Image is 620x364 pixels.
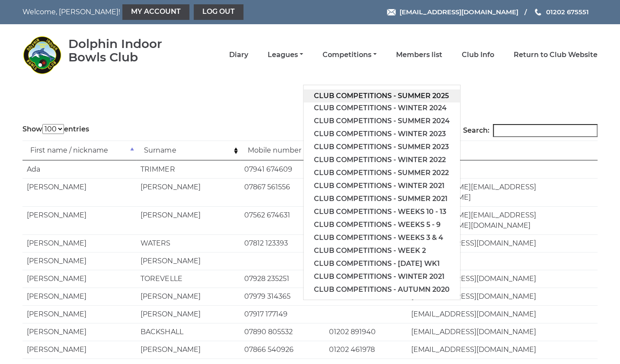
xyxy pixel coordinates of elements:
a: Club competitions - Winter 2021 [304,270,460,283]
td: 01202 891940 [325,323,407,341]
td: [PERSON_NAME] [136,206,240,234]
td: [PERSON_NAME] [136,341,240,358]
td: [EMAIL_ADDRESS][DOMAIN_NAME] [407,341,598,358]
td: 07979 314365 [240,287,325,305]
td: [EMAIL_ADDRESS][DOMAIN_NAME] [407,305,598,323]
td: TOREVELLE [136,270,240,287]
a: Diary [229,50,248,60]
td: 07941 674609 [240,160,325,178]
img: Email [387,9,396,16]
td: [EMAIL_ADDRESS][DOMAIN_NAME] [407,287,598,305]
td: Mobile number [240,140,325,160]
td: Ada [22,160,136,178]
a: My Account [122,4,189,20]
a: Phone us 01202 675551 [534,7,589,17]
td: 01202 461978 [325,341,407,358]
td: [EMAIL_ADDRESS][DOMAIN_NAME] [407,270,598,287]
a: Club competitions - Weeks 10 - 13 [304,205,460,218]
td: [PERSON_NAME] [22,178,136,206]
td: [PERSON_NAME] [136,178,240,206]
span: [EMAIL_ADDRESS][DOMAIN_NAME] [399,8,518,16]
a: Club competitions - Autumn 2020 [304,283,460,296]
td: 07866 540926 [240,341,325,358]
td: 07917 177149 [240,305,325,323]
td: First name / nickname: activate to sort column descending [22,140,136,160]
a: Club competitions - [DATE] wk1 [304,257,460,270]
td: TRIMMER [136,160,240,178]
td: [PERSON_NAME] [22,252,136,270]
span: 01202 675551 [546,8,589,16]
a: Club competitions - Summer 2025 [304,89,460,102]
td: [PERSON_NAME] [22,270,136,287]
a: Club competitions - Weeks 5 - 9 [304,218,460,231]
label: Search: [463,124,598,137]
td: [PERSON_NAME][EMAIL_ADDRESS][PERSON_NAME][DOMAIN_NAME] [407,206,598,234]
td: 07812 123393 [240,234,325,252]
td: Email [407,140,598,160]
a: Club competitions - Summer 2021 [304,192,460,205]
td: [PERSON_NAME] [22,305,136,323]
input: Search: [493,124,598,137]
td: [EMAIL_ADDRESS][DOMAIN_NAME] [407,323,598,341]
td: 07890 805532 [240,323,325,341]
a: Club competitions - Week 2 [304,244,460,257]
td: BACKSHALL [136,323,240,341]
a: Club competitions - Summer 2022 [304,166,460,179]
nav: Welcome, [PERSON_NAME]! [22,4,255,20]
td: 07867 561556 [240,178,325,206]
td: [PERSON_NAME][EMAIL_ADDRESS][DOMAIN_NAME] [407,178,598,206]
a: Club competitions - Winter 2022 [304,153,460,166]
a: Leagues [268,50,303,60]
td: Surname: activate to sort column ascending [136,140,240,160]
ul: Competitions [303,85,460,300]
a: Email [EMAIL_ADDRESS][DOMAIN_NAME] [387,7,518,17]
a: Club competitions - Summer 2023 [304,140,460,153]
td: [EMAIL_ADDRESS][DOMAIN_NAME] [407,234,598,252]
a: Club competitions - Summer 2024 [304,115,460,128]
img: Phone us [535,9,541,16]
td: [PERSON_NAME] [136,287,240,305]
div: Dolphin Indoor Bowls Club [68,37,187,64]
td: 07562 674631 [240,206,325,234]
label: Show entries [22,124,89,134]
a: Club competitions - Weeks 3 & 4 [304,231,460,244]
td: WATERS [136,234,240,252]
img: Dolphin Indoor Bowls Club [22,35,61,74]
select: Showentries [42,124,64,134]
a: Return to Club Website [514,50,598,60]
td: [PERSON_NAME] [136,305,240,323]
a: Competitions [323,50,377,60]
a: Club Info [462,50,494,60]
td: [PERSON_NAME] [136,252,240,270]
a: Club competitions - Winter 2023 [304,128,460,140]
a: Members list [396,50,442,60]
td: [PERSON_NAME] [22,341,136,358]
td: [PERSON_NAME] [22,287,136,305]
td: [PERSON_NAME] [22,323,136,341]
td: 07928 235251 [240,270,325,287]
a: Club competitions - Winter 2021 [304,179,460,192]
a: Club competitions - Winter 2024 [304,102,460,115]
a: Log out [194,4,243,20]
td: [PERSON_NAME] [22,234,136,252]
td: [PERSON_NAME] [22,206,136,234]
